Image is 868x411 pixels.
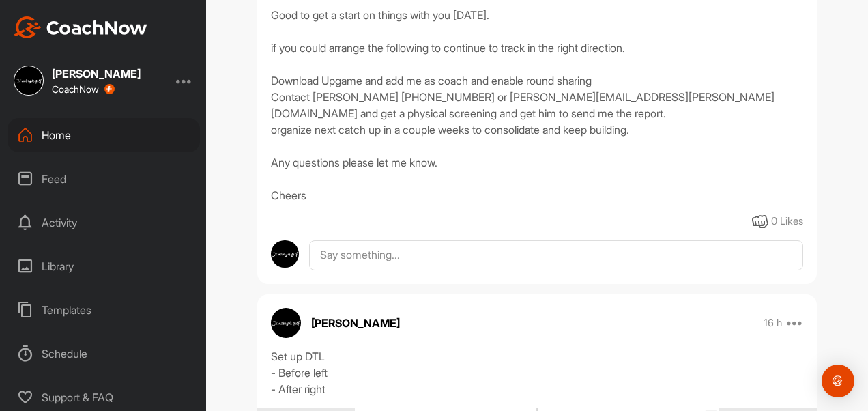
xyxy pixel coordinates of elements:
div: CoachNow [52,84,115,95]
p: [PERSON_NAME] [311,315,400,331]
img: square_b642002303195a58a28e366dc8f7d73c.jpg [14,66,44,96]
div: 0 Likes [771,214,803,229]
img: CoachNow [14,16,147,38]
div: [PERSON_NAME] [52,68,141,79]
div: Templates [8,293,200,327]
div: Set up DTL - Before left - After right [271,348,803,397]
div: Activity [8,205,200,240]
div: Schedule [8,337,200,371]
div: Library [8,249,200,283]
div: Open Intercom Messenger [822,365,854,397]
p: 16 h [764,316,782,330]
img: avatar [271,240,299,268]
img: avatar [271,308,301,338]
div: Feed [8,162,200,196]
div: Home [8,118,200,152]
